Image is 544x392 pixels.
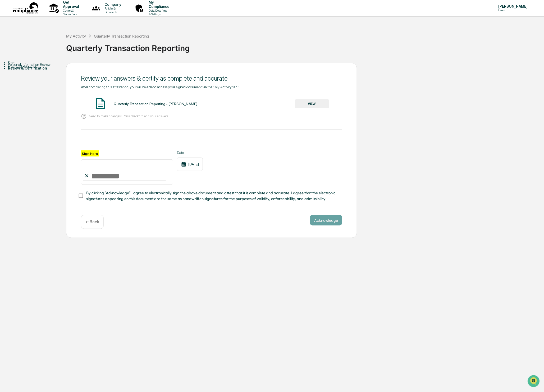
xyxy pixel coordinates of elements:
[37,89,64,94] a: Powered byPylon
[177,150,203,155] label: Date
[310,215,342,225] button: Acknowledge
[94,97,107,110] img: Document Icon
[8,66,66,70] div: Review & Certification
[81,150,99,156] label: Sign here
[100,7,124,14] p: Policies & Documents
[8,62,66,67] div: Personal Information Review
[295,99,329,108] button: VIEW
[494,8,530,12] p: Users
[59,0,81,9] p: Get Approval
[5,77,10,81] div: 🔎
[59,9,81,16] p: Content & Transactions
[53,90,64,94] span: Pylon
[3,64,36,74] a: 🖐️Preclearance
[11,77,33,82] span: Data Lookup
[38,67,43,71] div: 🗄️
[144,0,172,9] p: My Compliance
[8,64,66,68] div: Financial Reporting
[36,64,68,74] a: 🗄️Attestations
[81,75,342,82] div: Review your answers & certify as complete and accurate
[3,75,35,84] a: 🔎Data Lookup
[44,67,66,72] span: Attestations
[144,9,172,16] p: Data, Deadlines & Settings
[18,40,87,46] div: Start new chat
[66,34,86,38] div: My Activity
[81,85,239,89] span: After completing this attestation, you will be able to access your signed document via the "My Ac...
[85,219,99,224] p: ← Back
[494,4,530,8] p: [PERSON_NAME]
[100,2,124,7] p: Company
[8,61,66,65] div: Start
[86,190,338,202] span: By clicking "Acknowledge" I agree to electronically sign the above document and attest that it is...
[5,11,96,20] p: How can we help?
[90,42,96,48] button: Start new chat
[5,67,10,71] div: 🖐️
[11,67,34,72] span: Preclearance
[13,2,38,14] img: logo
[177,158,203,171] div: [DATE]
[66,39,541,53] div: Quarterly Transaction Reporting
[18,46,67,50] div: We're available if you need us!
[114,102,197,106] div: Quarterly Transaction Reporting - [PERSON_NAME]
[527,375,541,389] iframe: Open customer support
[89,114,168,118] p: Need to make changes? Press "Back" to edit your answers
[5,40,15,50] img: 1746055101610-c473b297-6a78-478c-a979-82029cc54cd1
[94,34,149,38] div: Quarterly Transaction Reporting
